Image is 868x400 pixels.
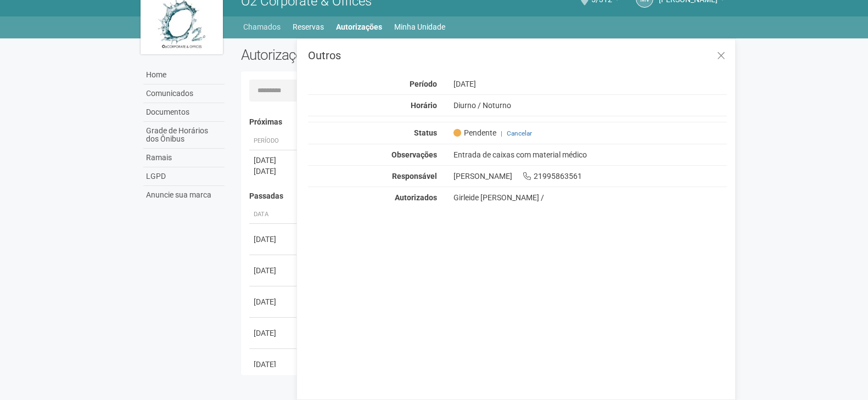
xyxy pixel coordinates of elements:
[410,80,437,88] strong: Período
[143,149,225,167] a: Ramais
[254,166,294,177] div: [DATE]
[254,296,294,307] div: [DATE]
[143,186,225,204] a: Anuncie sua marca
[254,265,294,276] div: [DATE]
[336,19,382,35] a: Autorizações
[308,50,727,61] h3: Outros
[453,128,496,138] span: Pendente
[445,171,736,181] div: [PERSON_NAME] 21995863561
[249,192,720,200] h4: Passadas
[241,47,476,63] h2: Autorizações
[394,19,445,35] a: Minha Unidade
[143,103,225,122] a: Documentos
[445,100,736,110] div: Diurno / Noturno
[391,150,437,159] strong: Observações
[507,129,532,137] a: Cancelar
[249,118,720,126] h4: Próximas
[249,206,299,224] th: Data
[243,19,281,35] a: Chamados
[143,84,225,103] a: Comunicados
[392,172,437,181] strong: Responsável
[254,328,294,339] div: [DATE]
[143,167,225,186] a: LGPD
[395,193,437,202] strong: Autorizados
[254,359,294,370] div: [DATE]
[445,150,736,160] div: Entrada de caixas com material médico
[254,155,294,166] div: [DATE]
[293,19,324,35] a: Reservas
[249,132,299,150] th: Período
[143,122,225,149] a: Grade de Horários dos Ônibus
[143,66,225,84] a: Home
[445,79,736,89] div: [DATE]
[453,193,727,202] div: Girleide [PERSON_NAME] /
[501,129,502,137] span: |
[411,101,437,110] strong: Horário
[254,234,294,245] div: [DATE]
[414,128,437,137] strong: Status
